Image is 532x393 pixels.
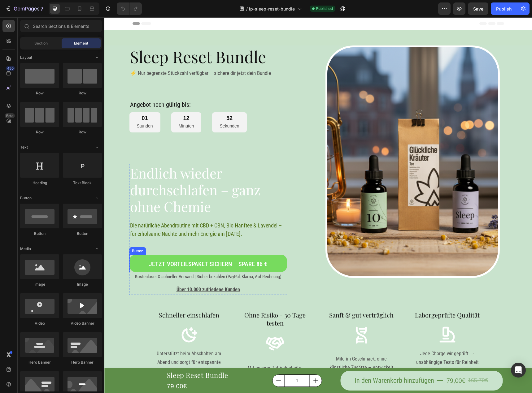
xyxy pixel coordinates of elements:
h2: Ohne Risiko - 30 Tage testen [133,293,209,310]
p: Unterstützt beim Abschalten am Abend und sorgt für entspannte Nächte. [51,332,118,359]
a: Jetzt Vorteilspaket sichern – spare 86 € [25,237,183,255]
div: Text Block [63,180,102,186]
div: Image [63,282,102,287]
div: Hero Banner [63,360,102,365]
div: 12 [74,97,90,105]
h2: Angebot noch gültig bis: [25,83,214,92]
div: Image [20,282,59,287]
span: / [246,6,248,12]
div: Beta [5,113,15,118]
div: Video Banner [63,321,102,326]
p: Minuten [74,105,90,113]
span: Media [20,246,31,252]
h2: Sleep Reset Bundle [25,28,214,50]
button: decrement [168,357,180,369]
p: Sekunden [115,105,135,113]
span: Element [74,41,88,46]
div: Open Intercom Messenger [511,363,526,378]
div: Button [26,231,40,236]
div: Video [20,321,59,326]
img: SleepResetBundle.png [221,28,395,261]
span: Published [316,6,333,11]
h1: Endlich wieder durchschlafen – ganz ohne Chemie [25,147,183,198]
p: Kostenloser & schneller Versand | Sicher bezahlen (PayPal, Klarna, Auf Rechnung) [26,255,182,264]
button: Save [468,2,488,15]
input: Search Sections & Elements [20,20,102,32]
p: Jetzt Vorteilspaket sichern – spare 86 € [45,244,163,250]
button: In den Warenkorb hinzufügen [236,353,398,373]
div: Undo/Redo [117,2,142,15]
div: In den Warenkorb hinzufügen [250,357,330,369]
p: Die natürliche Abendroutine mit CBD + CBN, Bio Hanftee & Lavendel – für erholsame Nächte und mehr... [26,204,182,221]
p: ⚡ Nur begrenzte Stückzahl verfügbar – sichere dir jetzt dein Bundle [26,51,213,61]
button: 7 [2,2,46,15]
h2: Sanft & gut verträglich [219,293,295,302]
div: Row [63,90,102,96]
div: 450 [6,66,15,71]
div: Row [20,90,59,96]
div: 52 [115,97,135,105]
span: Button [20,195,32,201]
span: lp-sleep-reset-bundle [249,6,295,12]
span: Save [473,6,483,11]
span: Toggle open [92,244,102,254]
p: Über 10.000 zufriedene Kunden [26,268,182,277]
p: Stunden [33,105,49,113]
div: Button [63,231,102,236]
span: Toggle open [92,142,102,152]
span: Layout [20,55,32,60]
p: Mild im Geschmack, ohne künstliche Zusätze — entwickelt für den täglichen Einsatz. [224,337,290,364]
h2: Schneller einschlafen [46,293,123,302]
div: Row [63,129,102,135]
button: Publish [491,2,517,15]
div: Heading [20,180,59,186]
div: Row [20,129,59,135]
h2: Laborgeprüfte Qualität [305,293,381,302]
div: Publish [496,6,512,12]
p: Jede Charge wir geprüft → unabhängige Tests für Reinheit & Sicherheit. [310,332,376,359]
span: Section [34,41,48,46]
div: 165,70€ [363,357,384,369]
div: 79,00€ [342,357,362,369]
p: 7 [41,5,43,12]
button: increment [206,357,217,369]
div: Hero Banner [20,360,59,365]
p: Mit unserer Zufriedenheits-garantie 30 Tage lang risikolos testen [137,346,204,373]
span: Toggle open [92,193,102,203]
input: quantity [180,357,206,369]
span: Toggle open [92,53,102,63]
div: 01 [33,97,49,105]
span: Text [20,145,28,150]
div: Button [20,231,59,236]
iframe: Design area [104,17,532,393]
